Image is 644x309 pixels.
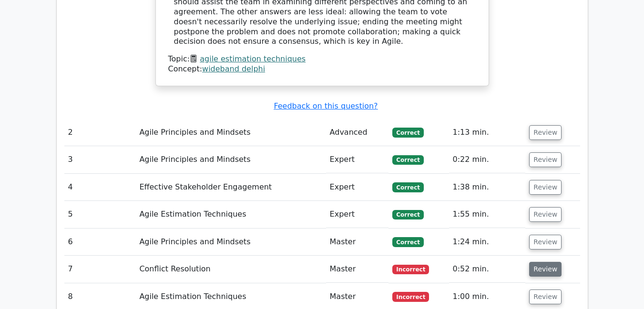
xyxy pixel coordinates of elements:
[326,119,389,146] td: Advanced
[64,146,136,173] td: 3
[64,256,136,283] td: 7
[392,182,423,192] span: Correct
[449,119,526,146] td: 1:13 min.
[529,180,562,195] button: Review
[326,146,389,173] td: Expert
[135,174,326,201] td: Effective Stakeholder Engagement
[326,229,389,256] td: Master
[326,174,389,201] td: Expert
[64,119,136,146] td: 2
[326,256,389,283] td: Master
[449,229,526,256] td: 1:24 min.
[135,229,326,256] td: Agile Principles and Mindsets
[135,119,326,146] td: Agile Principles and Mindsets
[449,201,526,228] td: 1:55 min.
[392,210,423,219] span: Correct
[326,201,389,228] td: Expert
[135,146,326,173] td: Agile Principles and Mindsets
[64,229,136,256] td: 6
[529,125,562,140] button: Review
[529,152,562,167] button: Review
[392,128,423,137] span: Correct
[449,146,526,173] td: 0:22 min.
[64,174,136,201] td: 4
[135,201,326,228] td: Agile Estimation Techniques
[168,64,476,74] div: Concept:
[392,237,423,247] span: Correct
[392,292,429,301] span: Incorrect
[274,101,378,110] a: Feedback on this question?
[200,54,306,63] a: agile estimation techniques
[529,262,562,277] button: Review
[449,174,526,201] td: 1:38 min.
[529,289,562,304] button: Review
[64,201,136,228] td: 5
[392,265,429,274] span: Incorrect
[529,235,562,249] button: Review
[168,54,476,64] div: Topic:
[135,256,326,283] td: Conflict Resolution
[449,256,526,283] td: 0:52 min.
[202,64,265,73] a: wideband delphi
[392,155,423,165] span: Correct
[529,207,562,222] button: Review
